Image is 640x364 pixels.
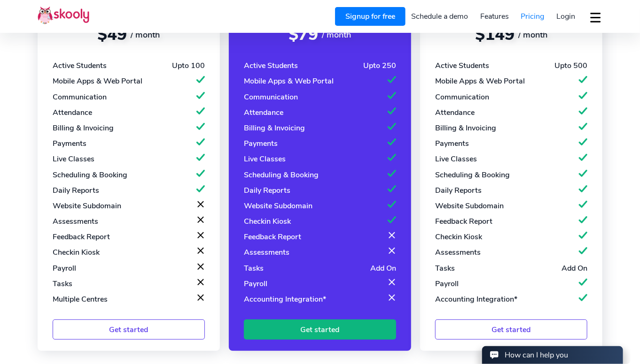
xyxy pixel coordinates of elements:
div: Payroll [435,279,459,289]
div: Upto 100 [172,61,205,71]
div: Attendance [53,107,92,118]
div: Tasks [244,263,264,273]
a: Get started [244,319,396,340]
div: Payments [244,138,278,149]
div: Checkin Kiosk [435,232,482,242]
div: Add On [562,263,587,273]
div: Live Classes [244,154,286,164]
img: Skooly [38,6,89,24]
div: Billing & Invoicing [53,123,114,133]
div: Scheduling & Booking [53,170,127,180]
a: Schedule a demo [406,9,475,24]
div: Assessments [435,247,481,258]
div: Payroll [244,279,267,289]
button: dropdown menu [589,7,602,28]
div: Daily Reports [244,185,290,196]
div: Feedback Report [435,216,492,227]
span: $149 [475,23,515,45]
div: Payroll [53,263,76,273]
div: Website Subdomain [244,201,312,211]
div: Scheduling & Booking [435,170,510,180]
div: Feedback Report [53,232,110,242]
a: Features [474,9,515,24]
div: Active Students [435,61,489,71]
span: / month [518,29,547,40]
div: Website Subdomain [53,201,121,211]
div: Accounting Integration* [244,294,326,304]
div: Tasks [53,279,72,289]
div: Feedback Report [244,232,301,242]
div: Billing & Invoicing [435,123,496,133]
div: Active Students [53,61,107,71]
span: / month [322,29,351,40]
div: Communication [53,92,107,102]
a: Pricing [515,9,551,24]
div: Communication [244,92,298,102]
div: Active Students [244,61,298,71]
div: Billing & Invoicing [244,123,305,133]
span: Pricing [521,11,545,22]
span: Login [556,11,575,22]
a: Get started [53,319,205,340]
span: / month [131,29,160,40]
div: Attendance [244,107,283,118]
div: Daily Reports [435,185,482,196]
a: Login [550,9,581,24]
a: Signup for free [335,7,406,26]
div: Live Classes [435,154,477,164]
div: Mobile Apps & Web Portal [53,76,142,86]
div: Assessments [244,247,289,258]
div: Mobile Apps & Web Portal [244,76,334,86]
span: $79 [289,23,319,45]
span: $49 [97,23,127,45]
div: Live Classes [53,154,94,164]
div: Checkin Kiosk [53,247,100,258]
div: Communication [435,92,489,102]
div: Checkin Kiosk [244,216,291,227]
div: Payments [53,138,86,149]
div: Tasks [435,263,455,273]
div: Scheduling & Booking [244,170,319,180]
div: Upto 250 [363,61,396,71]
div: Upto 500 [554,61,587,71]
div: Website Subdomain [435,201,504,211]
div: Mobile Apps & Web Portal [435,76,525,86]
div: Attendance [435,107,475,118]
div: Assessments [53,216,98,227]
div: Multiple Centres [53,294,108,304]
div: Payments [435,138,469,149]
div: Daily Reports [53,185,99,196]
div: Add On [370,263,396,273]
